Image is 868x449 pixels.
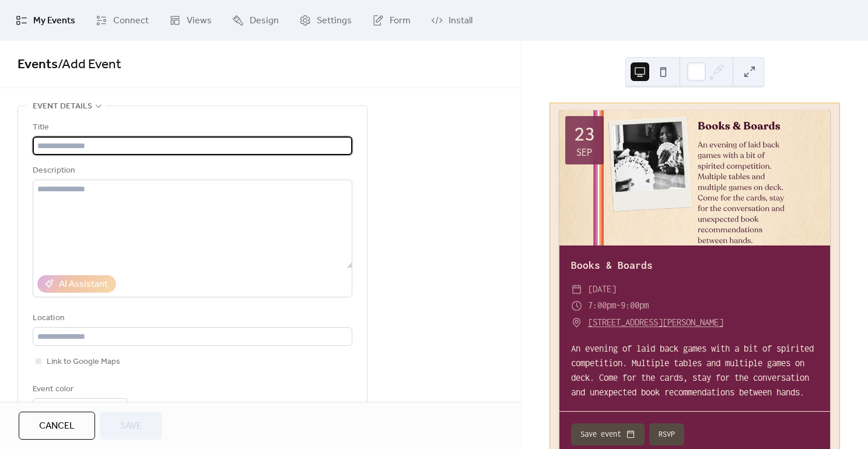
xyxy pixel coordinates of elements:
[7,5,84,36] a: My Events
[390,14,411,28] span: Form
[422,5,481,36] a: Install
[574,123,595,144] div: 23
[33,100,92,114] span: Event details
[113,14,149,28] span: Connect
[559,341,830,400] div: An evening of laid back games with a bit of spirited competition. Multiple tables and multiple ga...
[33,14,75,28] span: My Events
[571,314,582,331] div: ​
[58,52,121,78] span: / Add Event
[571,297,582,314] div: ​
[33,311,350,325] div: Location
[649,423,684,446] button: RSVP
[621,297,649,314] span: 9:00pm
[160,5,220,36] a: Views
[87,5,157,36] a: Connect
[571,281,582,298] div: ​
[576,147,592,157] div: Sep
[317,14,352,28] span: Settings
[616,297,621,314] span: -
[33,383,126,397] div: Event color
[47,355,120,369] span: Link to Google Maps
[33,164,350,178] div: Description
[290,5,360,36] a: Settings
[449,14,473,28] span: Install
[363,5,419,36] a: Form
[17,52,58,78] a: Events
[588,297,616,314] span: 7:00pm
[571,423,645,446] button: Save event
[33,121,350,135] div: Title
[559,257,830,274] div: Books & Boards
[250,14,279,28] span: Design
[187,14,212,28] span: Views
[19,412,95,440] button: Cancel
[39,419,75,433] span: Cancel
[588,281,616,298] span: [DATE]
[588,314,723,331] a: [STREET_ADDRESS][PERSON_NAME]
[223,5,288,36] a: Design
